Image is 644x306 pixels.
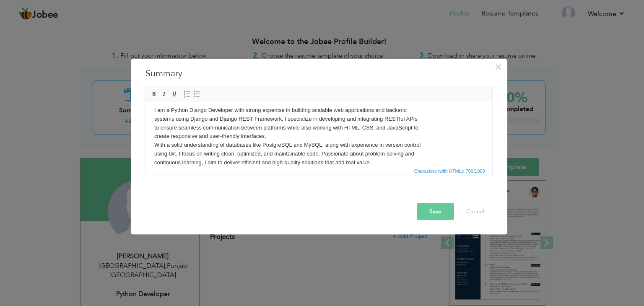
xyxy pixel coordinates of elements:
button: Cancel [458,203,493,220]
a: Underline [170,90,179,99]
button: Save [417,203,454,220]
span: Characters (with HTML): 700/1000 [413,167,487,175]
body: I am a Python Django Developer with strong expertise in building scalable web applications and ba... [8,3,338,65]
a: Insert/Remove Numbered List [182,90,192,99]
div: Statistics [413,167,488,175]
a: Bold [150,90,159,99]
a: Italic [160,90,169,99]
span: × [495,60,502,75]
h3: Summary [145,67,493,80]
iframe: Rich Text Editor, summaryEditor [146,103,492,166]
button: Close [492,60,505,74]
a: Insert/Remove Bulleted List [192,90,202,99]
